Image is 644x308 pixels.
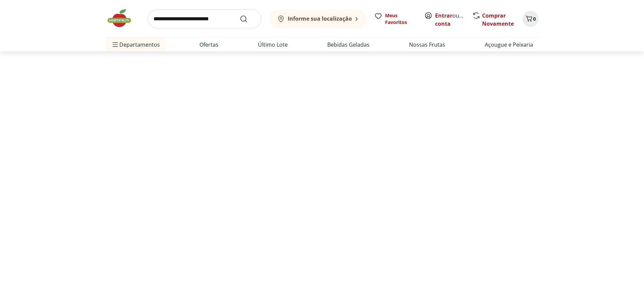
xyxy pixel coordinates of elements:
[435,11,465,28] span: ou
[258,41,288,49] a: Último Lote
[199,41,218,49] a: Ofertas
[148,9,261,28] input: search
[485,41,533,49] a: Açougue e Peixaria
[240,15,256,23] button: Submit Search
[385,12,416,26] span: Meus Favoritos
[533,16,536,22] span: 0
[288,15,352,22] b: Informe sua localização
[522,11,539,27] button: Carrinho
[327,41,369,49] a: Bebidas Geladas
[269,9,366,28] button: Informe sua localização
[111,37,160,53] span: Departamentos
[409,41,445,49] a: Nossas Frutas
[482,12,514,27] a: Comprar Novamente
[106,8,140,28] img: Hortifruti
[374,12,416,26] a: Meus Favoritos
[111,37,119,53] button: Menu
[435,12,452,19] a: Entrar
[435,12,472,27] a: Criar conta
